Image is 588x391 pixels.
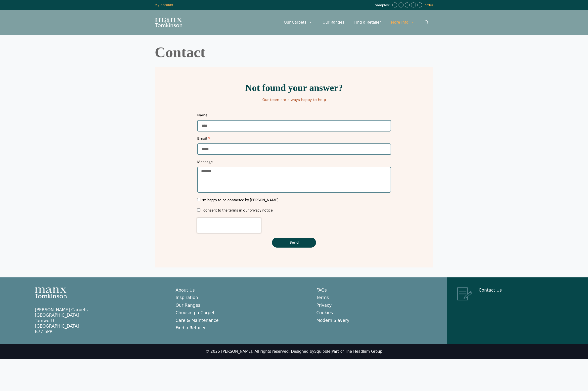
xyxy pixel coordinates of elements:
[317,318,350,323] a: Modern Slavery
[289,241,299,244] span: Send
[201,208,273,213] label: I consent to the terms in our privacy notice
[332,349,382,354] a: Part of The Headlam Group
[420,15,433,30] a: Open Search Bar
[272,238,316,248] button: Send
[176,310,215,315] a: Choosing a Carpet
[157,97,431,102] p: Our team are always happy to help
[176,325,206,330] a: Find a Retailer
[425,3,433,7] a: order
[197,113,391,252] form: New Form
[176,295,198,300] a: Inspiration
[317,288,327,293] a: FAQs
[197,160,213,167] label: Message
[206,349,382,354] div: © 2025 [PERSON_NAME]. All rights reserved. Designed by |
[197,218,261,233] iframe: reCAPTCHA
[176,303,200,308] a: Our Ranges
[279,15,318,30] a: Our Carpets
[314,349,330,354] a: Squibble
[197,136,210,143] label: Email
[317,310,333,315] a: Cookies
[317,295,329,300] a: Terms
[155,45,433,60] h1: Contact
[197,113,208,120] label: Name
[176,318,219,323] a: Care & Maintenance
[479,288,502,293] a: Contact Us
[35,287,67,298] img: Manx Tomkinson Logo
[155,3,174,7] a: My account
[349,15,386,30] a: Find a Retailer
[35,307,166,334] p: [PERSON_NAME] Carpets [GEOGRAPHIC_DATA] Tamworth [GEOGRAPHIC_DATA] B77 5PR
[317,303,332,308] a: Privacy
[375,3,391,7] span: Samples:
[317,15,349,30] a: Our Ranges
[157,83,431,92] h2: Not found your answer?
[176,288,195,293] a: About Us
[386,15,419,30] a: More Info
[155,18,182,27] img: Manx Tomkinson
[201,198,278,202] label: I’m happy to be contacted by [PERSON_NAME]
[279,15,433,30] nav: Primary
